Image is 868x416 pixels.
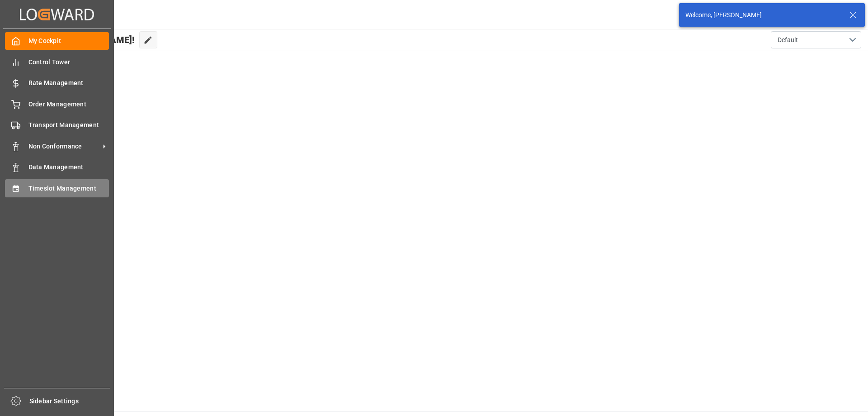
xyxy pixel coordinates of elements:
[28,57,109,67] span: Control Tower
[5,179,109,197] a: Timeslot Management
[5,116,109,134] a: Transport Management
[685,10,841,20] div: Welcome, [PERSON_NAME]
[5,95,109,113] a: Order Management
[28,184,109,193] span: Timeslot Management
[38,31,135,48] span: Hello [PERSON_NAME]!
[5,32,109,50] a: My Cockpit
[5,158,109,176] a: Data Management
[5,53,109,71] a: Control Tower
[28,100,109,109] span: Order Management
[28,78,109,88] span: Rate Management
[29,397,110,406] span: Sidebar Settings
[28,163,109,172] span: Data Management
[28,36,109,46] span: My Cockpit
[28,142,100,151] span: Non Conformance
[5,74,109,92] a: Rate Management
[778,35,798,45] span: Default
[28,120,109,130] span: Transport Management
[771,31,861,48] button: open menu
